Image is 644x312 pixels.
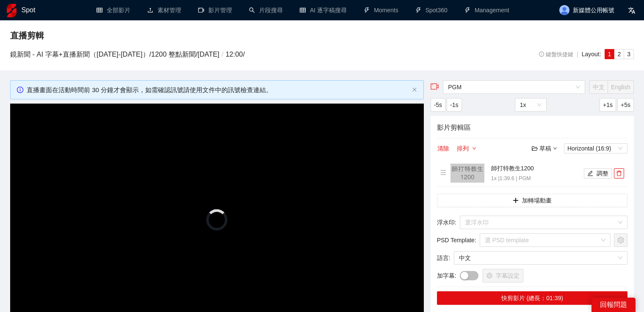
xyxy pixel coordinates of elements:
[456,143,477,153] button: 排列down
[437,143,450,153] button: 清除
[219,50,226,58] span: /
[520,99,542,111] span: 1x
[614,170,624,176] span: delete
[603,100,613,109] span: +1s
[532,144,557,153] div: 草稿
[412,87,417,92] span: close
[584,168,612,178] button: edit調整
[10,29,44,42] span: 直播剪輯
[608,51,611,57] span: 1
[437,218,456,227] span: 浮水印 :
[513,197,519,204] span: plus
[617,98,634,112] button: +5s
[249,7,283,14] a: search片段搜尋
[593,84,605,90] span: 中文
[491,164,582,173] h4: 師打特教生1200
[614,233,627,247] button: setting
[611,84,630,90] span: English
[448,81,580,93] span: PGM
[10,49,494,60] h3: 鏡新聞 - AI 字幕+直播新聞（[DATE]-[DATE]） / 1200 整點新聞 / [DATE] 12:00 /
[437,271,456,280] span: 加字幕 :
[451,164,484,183] img: 160x90.png
[437,291,627,305] button: 快剪影片 (總長：01:39)
[491,175,582,183] p: 1x | 1:39.6 | PGM
[553,146,557,151] span: down
[434,100,442,109] span: -5s
[7,4,17,17] img: logo
[587,170,593,177] span: edit
[437,253,451,263] span: 語言 :
[97,7,130,14] a: table全部影片
[437,122,627,133] h4: 影片剪輯區
[437,194,627,207] button: plus加轉場動畫
[483,269,523,282] button: setting字幕設定
[447,98,462,112] button: -1s
[627,51,630,57] span: 3
[450,100,458,109] span: -1s
[539,52,573,57] span: 鍵盤快捷鍵
[464,7,509,14] a: thunderboltManagement
[415,7,448,14] a: thunderboltSpot360
[577,51,578,57] span: |
[472,146,476,151] span: down
[614,168,624,178] button: delete
[27,85,409,95] div: 直播畫面在活動時間前 30 分鐘才會顯示，如需確認訊號請使用文件中的訊號檢查連結。
[431,98,445,112] button: -5s
[621,100,630,109] span: +5s
[412,87,417,93] button: close
[582,51,601,57] span: Layout:
[591,298,636,312] div: 回報問題
[198,7,232,14] a: video-camera影片管理
[532,145,538,151] span: folder-open
[147,7,181,14] a: upload素材管理
[567,144,624,153] span: Horizontal (16:9)
[440,170,446,175] span: menu
[437,235,476,245] span: PSD Template :
[17,87,23,93] span: info-circle
[431,82,439,91] span: video-camera
[459,252,622,264] span: 中文
[364,7,398,14] a: thunderboltMoments
[539,52,544,57] span: info-circle
[300,7,347,14] a: tableAI 逐字稿搜尋
[617,51,621,57] span: 2
[600,98,616,112] button: +1s
[559,5,569,15] img: avatar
